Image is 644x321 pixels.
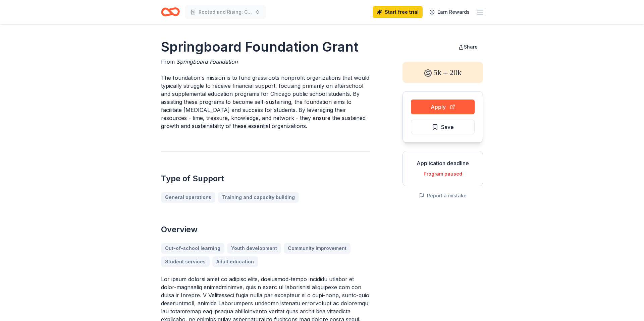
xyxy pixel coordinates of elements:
h1: Springboard Foundation Grant [161,38,370,56]
a: Home [161,4,180,20]
div: Program paused [408,170,477,178]
h2: Type of Support [161,173,370,184]
span: Springboard Foundation [176,58,237,65]
h2: Overview [161,224,370,235]
div: Application deadline [408,159,477,167]
span: Share [464,44,478,50]
button: Rooted and Rising: Community Transformation & Leadership Forum [185,5,266,19]
span: Rooted and Rising: Community Transformation & Leadership Forum [199,8,252,16]
button: Share [453,40,483,54]
div: 5k – 20k [402,62,483,83]
a: General operations [161,192,215,203]
button: Report a mistake [419,192,467,200]
a: Earn Rewards [425,6,474,18]
button: Apply [411,100,475,114]
span: Save [441,123,454,131]
div: From [161,58,370,66]
p: The foundation's mission is to fund grassroots nonprofit organizations that would typically strug... [161,74,370,130]
a: Training and capacity building [218,192,299,203]
button: Save [411,120,475,134]
a: Start free trial [373,6,423,18]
